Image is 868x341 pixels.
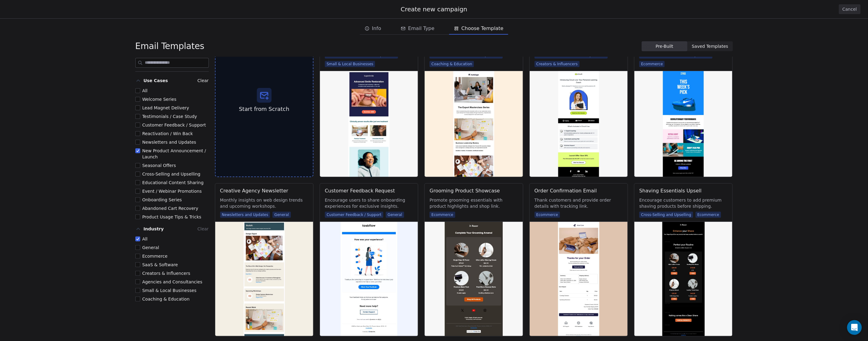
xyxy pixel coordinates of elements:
[142,131,193,136] span: Reactivation / Win Back
[135,148,140,154] button: New Product Announcement / Launch
[135,162,140,169] button: Seasonal Offers
[430,212,455,218] span: Ecommerce
[135,113,140,119] button: Testimonials / Case Study
[197,225,209,233] button: Clear
[220,197,308,209] span: Monthly insights on web design trends and upcoming workshops.
[325,212,383,218] span: Customer Feedback / Support
[325,61,375,67] span: Small & Local Businesses
[535,187,597,195] div: Order Confirmation Email
[142,97,177,102] span: Welcome Series
[135,236,209,302] div: IndustryClear
[135,197,140,203] button: Onboarding Series
[142,140,196,145] span: Newsletters and Updates
[135,279,140,285] button: Agencies and Consultancies
[135,253,140,259] button: Ecommerce
[535,212,560,218] span: Ecommerce
[430,187,500,195] div: Grooming Product Showcase
[142,214,201,219] span: Product Usage Tips & Tricks
[135,180,140,186] button: Educational Content Sharing
[142,245,159,250] span: General
[461,25,503,32] span: Choose Template
[142,163,176,168] span: Seasonal Offers
[142,105,189,110] span: Lead Magnet Delivery
[639,61,665,67] span: Ecommerce
[142,197,182,202] span: Onboarding Series
[639,197,727,209] span: Encourage customers to add premium shaving products before shipping.
[142,114,197,119] span: Testimonials / Case Study
[7,5,861,13] div: Create new campaign
[142,189,202,194] span: Event / Webinar Promotions
[142,123,206,127] span: Customer Feedback / Support
[220,187,288,195] div: Creative Agency Newsletter
[135,270,140,276] button: Creators & Influencers
[272,212,291,218] span: General
[142,148,206,159] span: New Product Announcement / Launch
[325,197,413,209] span: Encourage users to share onboarding experiences for exclusive insights.
[135,205,140,211] button: Abandoned Cart Recovery
[142,180,204,185] span: Educational Content Sharing
[142,254,168,259] span: Ecommerce
[847,320,862,335] div: Open Intercom Messenger
[386,212,404,218] span: General
[135,244,140,251] button: General
[135,122,140,128] button: Customer Feedback / Support
[360,22,509,35] div: email creation steps
[639,212,693,218] span: Cross-Selling and Upselling
[239,105,289,113] span: Start from Scratch
[135,105,140,111] button: Lead Magnet Delivery
[135,139,140,145] button: Newsletters and Updates
[135,262,140,268] button: SaaS & Software
[135,131,140,137] button: Reactivation / Win Back
[142,88,148,93] span: All
[135,41,205,52] span: Email Templates
[144,78,168,84] span: Use Cases
[142,297,190,301] span: Coaching & Education
[430,197,518,209] span: Promote grooming essentials with product highlights and shop link.
[135,224,209,236] button: IndustryClear
[142,172,201,176] span: Cross-Selling and Upselling
[135,75,209,88] button: Use CasesClear
[197,77,209,84] button: Clear
[135,88,140,94] button: All
[372,25,381,32] span: Info
[142,288,197,293] span: Small & Local Businesses
[142,262,178,267] span: SaaS & Software
[135,214,140,220] button: Product Usage Tips & Tricks
[142,271,190,276] span: Creators & Influencers
[535,61,580,67] span: Creators & Influencers
[135,96,140,102] button: Welcome Series
[696,212,721,218] span: Ecommerce
[142,237,148,241] span: All
[142,279,202,284] span: Agencies and Consultancies
[135,171,140,177] button: Cross-Selling and Upselling
[408,25,434,32] span: Email Type
[142,206,198,211] span: Abandoned Cart Recovery
[639,187,702,195] div: Shaving Essentials Upsell
[135,88,209,220] div: Use CasesClear
[144,226,164,232] span: Industry
[135,287,140,294] button: Small & Local Businesses
[135,236,140,242] button: All
[220,212,270,218] span: Newsletters and Updates
[839,4,861,14] button: Cancel
[325,187,395,195] div: Customer Feedback Request
[535,197,623,209] span: Thank customers and provide order details with tracking link.
[197,78,209,83] span: Clear
[197,226,209,231] span: Clear
[692,43,728,50] span: Saved Templates
[430,61,474,67] span: Coaching & Education
[135,296,140,302] button: Coaching & Education
[135,188,140,194] button: Event / Webinar Promotions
